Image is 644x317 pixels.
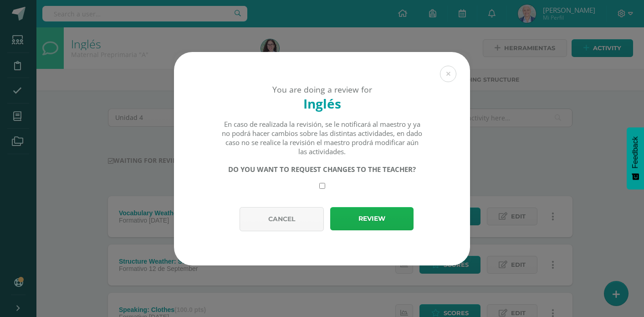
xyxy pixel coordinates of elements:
[228,165,416,174] strong: DO YOU WANT TO REQUEST CHANGES TO THE TEACHER?
[627,127,644,189] button: Feedback - Mostrar encuesta
[440,66,456,82] button: Close (Esc)
[330,207,414,230] button: Review
[240,207,324,231] button: Cancel
[303,95,341,112] strong: Inglés
[319,183,325,189] input: Require changes
[221,120,423,156] div: En caso de realizada la revisión, se le notificará al maestro y ya no podrá hacer cambios sobre l...
[190,84,454,95] div: You are doing a review for
[631,136,639,168] span: Feedback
